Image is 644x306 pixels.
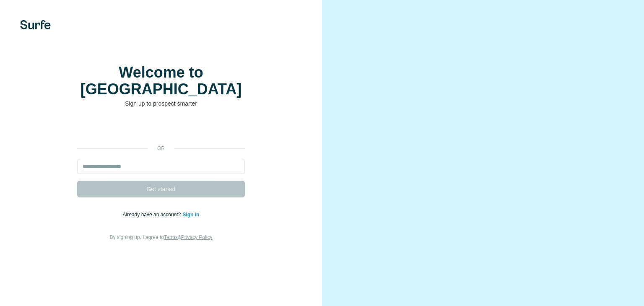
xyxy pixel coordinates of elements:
[182,212,199,218] a: Sign in
[20,20,51,29] img: Surfe's logo
[73,120,249,139] iframe: Sign in with Google Button
[110,234,213,240] span: By signing up, I agree to &
[181,234,213,240] a: Privacy Policy
[148,145,174,152] p: or
[77,64,245,98] h1: Welcome to [GEOGRAPHIC_DATA]
[77,99,245,108] p: Sign up to prospect smarter
[164,234,178,240] a: Terms
[123,212,183,218] span: Already have an account?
